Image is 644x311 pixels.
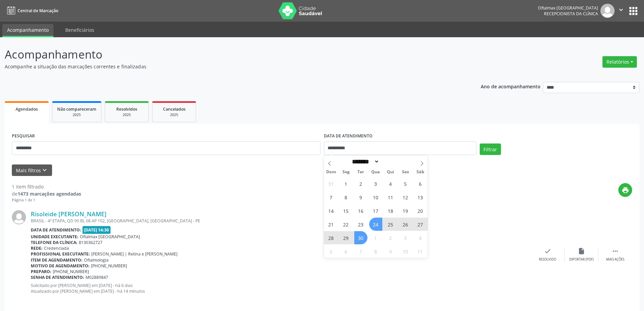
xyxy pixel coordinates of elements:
i: check [544,247,551,255]
span: Setembro 11, 2025 [384,191,397,204]
span: Setembro 10, 2025 [369,191,382,204]
div: Oftalmax [GEOGRAPHIC_DATA] [538,5,598,11]
span: Não compareceram [57,106,96,112]
span: Outubro 2, 2025 [384,231,397,244]
span: Setembro 21, 2025 [325,218,338,231]
a: Central de Marcação [5,5,58,16]
i:  [612,247,619,255]
span: Cancelados [163,106,186,112]
i: print [622,186,629,194]
span: Setembro 3, 2025 [369,177,382,190]
div: 1 item filtrado [12,183,81,190]
span: Outubro 7, 2025 [354,245,367,258]
b: Item de agendamento: [31,257,82,263]
span: 8130362727 [79,240,102,245]
strong: 1473 marcações agendadas [18,191,81,197]
span: Setembro 4, 2025 [384,177,397,190]
i: keyboard_arrow_down [41,166,48,174]
span: Setembro 5, 2025 [399,177,412,190]
span: Oftalmax [GEOGRAPHIC_DATA] [80,234,140,240]
p: Ano de acompanhamento [481,82,541,90]
span: Agendados [16,106,38,112]
a: Acompanhamento [2,24,53,37]
span: Credenciada [44,245,69,251]
span: Setembro 28, 2025 [325,231,338,244]
span: Setembro 13, 2025 [414,191,427,204]
span: Setembro 2, 2025 [354,177,367,190]
span: [DATE] 14:30 [82,226,111,234]
a: Beneficiários [61,24,99,36]
span: Central de Marcação [18,8,58,14]
span: Setembro 6, 2025 [414,177,427,190]
span: [PHONE_NUMBER] [53,269,89,274]
div: 2025 [57,112,96,117]
p: Solicitado por [PERSON_NAME] em [DATE] - há 6 dias Atualizado por [PERSON_NAME] em [DATE] - há 14... [31,283,531,294]
span: Setembro 20, 2025 [414,204,427,217]
span: Outubro 10, 2025 [399,245,412,258]
button: print [618,183,632,197]
i:  [617,6,625,14]
span: Outubro 9, 2025 [384,245,397,258]
b: Senha de atendimento: [31,274,84,280]
span: Recepcionista da clínica [544,11,598,17]
div: 2025 [157,112,191,117]
span: Outubro 5, 2025 [325,245,338,258]
span: Setembro 7, 2025 [325,191,338,204]
span: Setembro 12, 2025 [399,191,412,204]
span: Outubro 3, 2025 [399,231,412,244]
span: [PERSON_NAME] | Retina e [PERSON_NAME] [91,251,177,257]
span: Ter [353,170,368,174]
span: Agosto 31, 2025 [325,177,338,190]
span: Qua [368,170,383,174]
div: de [12,190,81,197]
div: BRASIL - 4ª ETAPA, QD 90 BL 08 AP 102, [GEOGRAPHIC_DATA], [GEOGRAPHIC_DATA] - PE [31,218,531,224]
span: Setembro 9, 2025 [354,191,367,204]
span: Setembro 16, 2025 [354,204,367,217]
span: Sex [398,170,413,174]
b: Data de atendimento: [31,227,81,233]
p: Acompanhamento [5,46,449,63]
button:  [615,4,627,18]
div: Página 1 de 1 [12,197,81,203]
span: Dom [324,170,339,174]
span: Setembro 25, 2025 [384,218,397,231]
span: Outubro 6, 2025 [339,245,353,258]
a: Risoleide [PERSON_NAME] [31,210,106,218]
b: Unidade executante: [31,234,78,240]
button: apps [627,5,639,17]
select: Month [350,158,380,165]
button: Relatórios [602,56,637,68]
label: DATA DE ATENDIMENTO [324,131,373,141]
span: [PHONE_NUMBER] [91,263,127,269]
span: Oftalmologia [84,257,109,263]
span: Setembro 15, 2025 [339,204,353,217]
span: Sáb [413,170,428,174]
p: Acompanhe a situação das marcações correntes e finalizadas [5,63,449,70]
div: Exportar (PDF) [569,257,594,262]
span: Setembro 29, 2025 [339,231,353,244]
input: Year [379,158,402,165]
span: Seg [338,170,353,174]
button: Mais filtroskeyboard_arrow_down [12,164,52,176]
span: Setembro 26, 2025 [399,218,412,231]
span: Outubro 1, 2025 [369,231,382,244]
span: Setembro 17, 2025 [369,204,382,217]
b: Telefone da clínica: [31,240,77,245]
i: insert_drive_file [578,247,585,255]
span: Setembro 8, 2025 [339,191,353,204]
span: M02889847 [86,274,108,280]
b: Profissional executante: [31,251,90,257]
span: Setembro 24, 2025 [369,218,382,231]
b: Rede: [31,245,43,251]
b: Motivo de agendamento: [31,263,90,269]
span: Setembro 18, 2025 [384,204,397,217]
span: Outubro 8, 2025 [369,245,382,258]
div: Resolvido [539,257,556,262]
span: Outubro 4, 2025 [414,231,427,244]
span: Setembro 23, 2025 [354,218,367,231]
img: img [12,210,26,224]
div: 2025 [110,112,144,117]
div: Mais ações [606,257,624,262]
span: Setembro 14, 2025 [325,204,338,217]
span: Outubro 11, 2025 [414,245,427,258]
